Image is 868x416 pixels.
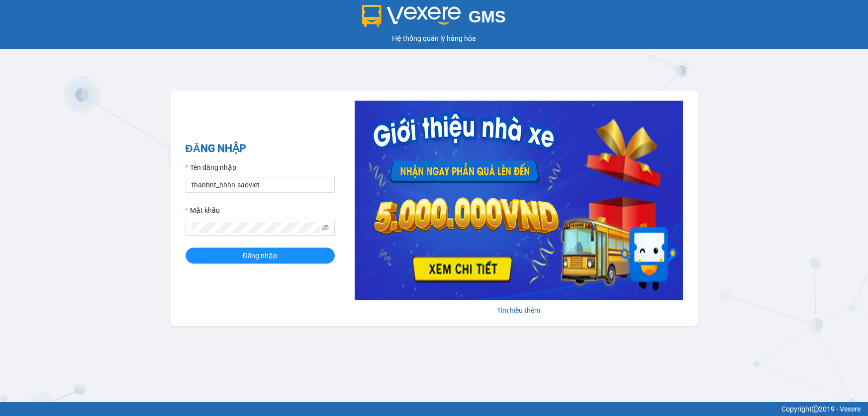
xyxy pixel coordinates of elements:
img: banner-0 [355,101,683,300]
span: eye-invisible [322,224,329,231]
div: Tìm hiểu thêm [355,305,683,316]
input: Tên đăng nhập [186,177,335,193]
label: Tên đăng nhập [186,162,236,173]
span: copyright [812,406,819,413]
span: Đăng nhập [243,250,278,261]
a: GMS [362,15,506,23]
div: Hệ thống quản lý hàng hóa [2,33,866,44]
img: logo 2 [362,5,461,27]
input: Mật khẩu [192,222,320,233]
button: Đăng nhập [186,248,335,264]
div: Copyright 2019 - Vexere [7,404,861,415]
h2: ĐĂNG NHẬP [186,140,335,157]
span: GMS [469,7,506,26]
label: Mật khẩu [186,205,220,216]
